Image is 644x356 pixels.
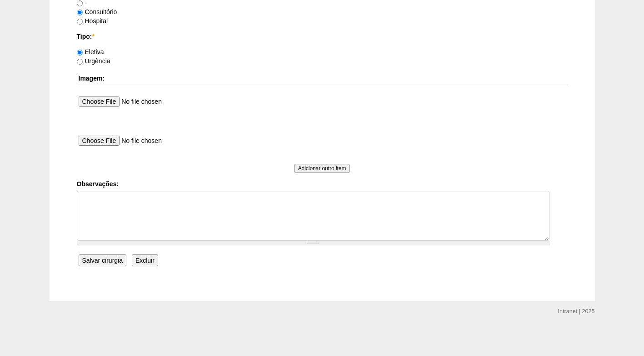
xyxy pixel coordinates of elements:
input: - [77,0,83,6]
input: Salvar cirurgia [79,254,126,266]
label: Tipo: [77,32,568,41]
div: Intranet | 2025 [558,307,595,316]
label: Observações: [77,179,568,188]
input: Eletiva [77,50,83,56]
input: Urgência [77,59,83,65]
label: Urgência [77,57,110,65]
input: Excluir [132,254,158,266]
label: Consultório [77,8,117,15]
input: Adicionar outro item [295,164,350,173]
input: Consultório [77,10,83,15]
label: Eletiva [77,48,104,56]
input: Hospital [77,19,83,25]
label: Hospital [77,17,108,25]
th: Imagem: [77,72,568,85]
span: Este campo é obrigatório. [92,33,94,40]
